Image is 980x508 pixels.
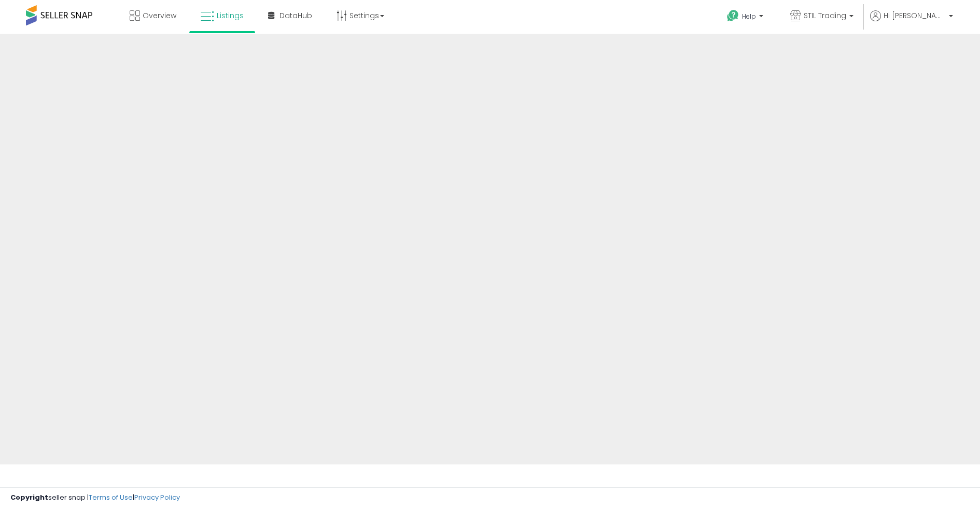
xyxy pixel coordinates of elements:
span: Listings [217,10,244,21]
i: Get Help [726,9,739,22]
span: DataHub [279,10,312,21]
span: Overview [143,10,176,21]
span: STIL Trading [804,10,846,21]
a: Hi [PERSON_NAME] [870,10,953,34]
a: Help [719,2,774,34]
span: Help [742,12,756,21]
span: Hi [PERSON_NAME] [884,10,946,21]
